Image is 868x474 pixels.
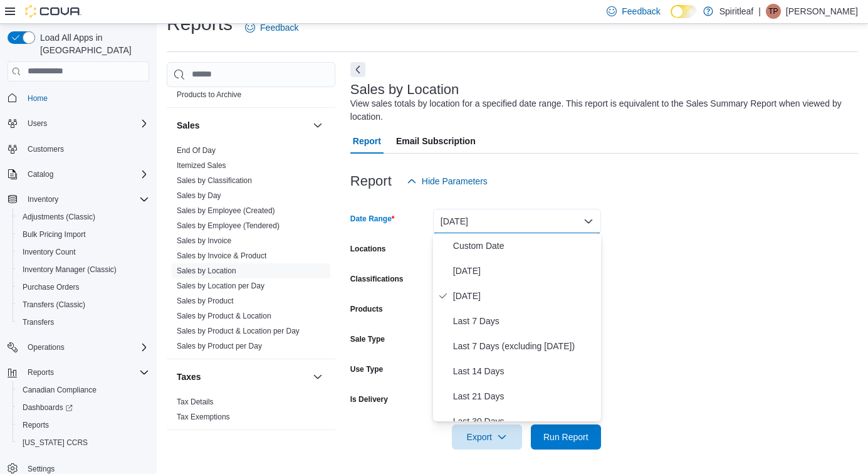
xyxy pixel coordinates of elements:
[18,245,81,260] a: Inventory Count
[453,288,596,303] span: [DATE]
[23,317,54,327] span: Transfers
[177,176,252,185] a: Sales by Classification
[3,115,154,132] button: Users
[167,11,233,36] h1: Reports
[453,238,596,253] span: Custom Date
[453,339,596,354] span: Last 7 Days (excluding [DATE])
[453,389,596,404] span: Last 21 Days
[350,214,395,224] label: Date Range
[23,167,58,182] button: Catalog
[28,194,58,204] span: Inventory
[18,280,149,295] span: Purchase Orders
[18,262,149,277] span: Inventory Manager (Classic)
[23,403,73,413] span: Dashboards
[18,297,149,312] span: Transfers (Classic)
[18,435,93,450] a: [US_STATE] CCRS
[18,209,100,224] a: Adjustments (Classic)
[3,140,154,158] button: Customers
[28,93,48,103] span: Home
[13,226,154,243] button: Bulk Pricing Import
[3,166,154,183] button: Catalog
[453,364,596,379] span: Last 14 Days
[18,400,78,415] a: Dashboards
[260,21,298,34] span: Feedback
[23,365,59,380] button: Reports
[177,282,264,290] a: Sales by Location per Day
[433,209,601,234] button: [DATE]
[23,420,49,430] span: Reports
[719,4,753,19] p: Spiritleaf
[18,418,54,433] a: Reports
[177,266,236,275] a: Sales by Location
[177,312,271,320] a: Sales by Product & Location
[18,400,149,415] span: Dashboards
[396,129,476,154] span: Email Subscription
[13,434,154,451] button: [US_STATE] CCRS
[3,191,154,208] button: Inventory
[177,206,275,215] a: Sales by Employee (Created)
[350,244,386,254] label: Locations
[177,297,234,305] a: Sales by Product
[453,414,596,429] span: Last 30 Days
[350,174,392,189] h3: Report
[23,300,85,310] span: Transfers (Classic)
[766,4,781,19] div: Taylor P
[23,340,149,355] span: Operations
[28,169,53,179] span: Catalog
[18,382,149,398] span: Canadian Compliance
[25,5,81,18] img: Cova
[453,313,596,329] span: Last 7 Days
[453,263,596,278] span: [DATE]
[671,5,697,18] input: Dark Mode
[23,385,97,395] span: Canadian Compliance
[350,274,404,284] label: Classifications
[18,245,149,260] span: Inventory Count
[18,418,149,433] span: Reports
[3,89,154,107] button: Home
[3,364,154,381] button: Reports
[177,221,280,230] a: Sales by Employee (Tendered)
[23,91,53,106] a: Home
[23,212,95,222] span: Adjustments (Classic)
[758,4,761,19] p: |
[13,416,154,434] button: Reports
[23,229,86,240] span: Bulk Pricing Import
[177,342,262,350] a: Sales by Product per Day
[23,192,63,207] button: Inventory
[18,209,149,224] span: Adjustments (Classic)
[350,364,383,374] label: Use Type
[177,398,214,406] a: Tax Details
[310,369,325,384] button: Taxes
[13,313,154,331] button: Transfers
[177,119,308,132] button: Sales
[28,367,54,377] span: Reports
[18,297,90,312] a: Transfers (Classic)
[422,175,488,187] span: Hide Parameters
[177,327,300,335] a: Sales by Product & Location per Day
[13,381,154,399] button: Canadian Compliance
[18,315,149,330] span: Transfers
[622,5,660,18] span: Feedback
[177,119,200,132] h3: Sales
[167,143,335,359] div: Sales
[350,82,459,97] h3: Sales by Location
[452,424,522,450] button: Export
[18,435,149,450] span: Washington CCRS
[350,304,383,314] label: Products
[240,15,303,40] a: Feedback
[23,90,149,106] span: Home
[28,144,64,154] span: Customers
[177,371,308,383] button: Taxes
[13,296,154,313] button: Transfers (Classic)
[18,280,85,295] a: Purchase Orders
[350,394,388,404] label: Is Delivery
[177,90,241,99] a: Products to Archive
[23,365,149,380] span: Reports
[3,339,154,356] button: Operations
[177,191,221,200] a: Sales by Day
[177,251,266,260] a: Sales by Invoice & Product
[23,116,52,131] button: Users
[28,464,55,474] span: Settings
[23,247,76,257] span: Inventory Count
[23,142,69,157] a: Customers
